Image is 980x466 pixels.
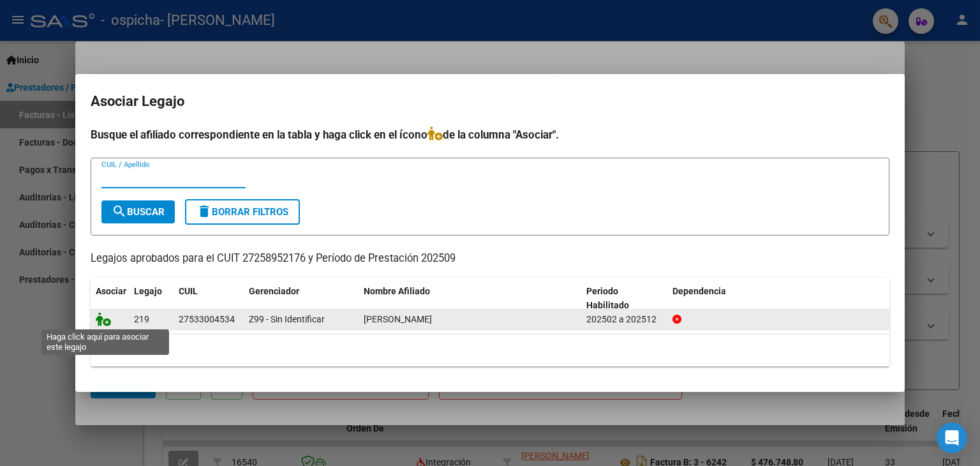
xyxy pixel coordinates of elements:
[96,286,126,296] span: Asociar
[249,314,325,324] span: Z99 - Sin Identificar
[129,278,174,320] datatable-header-cell: Legajo
[937,423,967,453] div: Open Intercom Messenger
[112,206,165,218] span: Buscar
[91,89,889,114] h2: Asociar Legajo
[91,126,889,143] h4: Busque el afiliado correspondiente en la tabla y haga click en el ícono de la columna "Asociar".
[586,312,662,327] div: 202502 a 202512
[197,206,288,218] span: Borrar Filtros
[244,278,359,320] datatable-header-cell: Gerenciador
[359,278,581,320] datatable-header-cell: Nombre Afiliado
[174,278,244,320] datatable-header-cell: CUIL
[134,286,162,296] span: Legajo
[179,312,235,327] div: 27533004534
[91,278,129,320] datatable-header-cell: Asociar
[364,314,432,324] span: ARIAS GIULIANA ABIGAIL
[91,334,889,366] div: 1 registros
[91,251,889,267] p: Legajos aprobados para el CUIT 27258952176 y Período de Prestación 202509
[112,204,127,219] mat-icon: search
[586,286,629,311] span: Periodo Habilitado
[581,278,667,320] datatable-header-cell: Periodo Habilitado
[667,278,890,320] datatable-header-cell: Dependencia
[249,286,299,296] span: Gerenciador
[197,204,212,219] mat-icon: delete
[179,286,198,296] span: CUIL
[101,200,175,223] button: Buscar
[672,286,726,296] span: Dependencia
[185,199,300,225] button: Borrar Filtros
[134,314,149,324] span: 219
[364,286,430,296] span: Nombre Afiliado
